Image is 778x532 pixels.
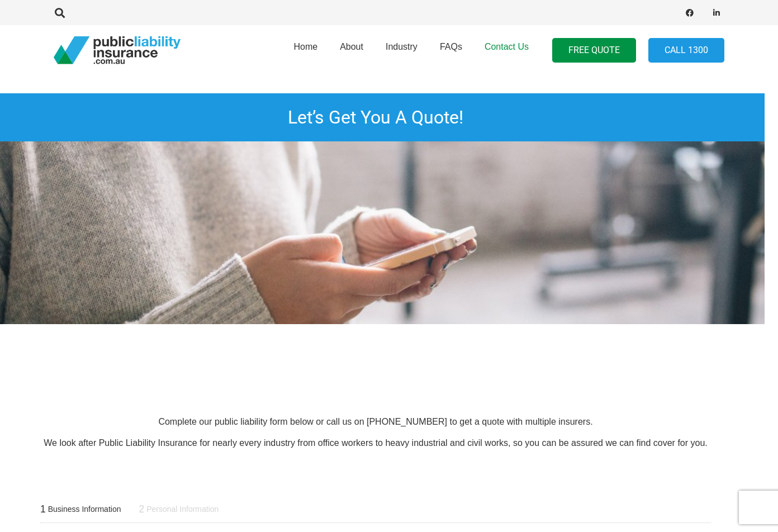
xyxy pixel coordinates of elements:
[133,324,189,380] img: allianz
[522,324,578,380] img: cgu
[374,22,429,79] a: Industry
[49,8,71,18] a: Search
[652,324,708,380] img: steadfast
[340,42,363,51] span: About
[709,5,724,21] a: LinkedIn
[648,38,724,63] a: Call 1300
[54,36,181,64] a: pli_logotransparent
[386,42,418,51] span: Industry
[263,324,319,380] img: zurich
[485,42,529,51] span: Contact Us
[293,42,317,51] span: Home
[48,505,121,515] span: Business Information
[3,324,59,380] img: aig
[139,503,144,516] span: 2
[40,437,711,449] p: We look after Public Liability Insurance for nearly every industry from office workers to heavy i...
[682,5,698,21] a: Facebook
[282,22,329,79] a: Home
[392,324,448,380] img: Vero
[40,503,46,516] span: 1
[552,38,636,63] a: FREE QUOTE
[329,22,374,79] a: About
[473,22,540,79] a: Contact Us
[40,416,711,428] p: Complete our public liability form below or call us on [PHONE_NUMBER] to get a quote with multipl...
[146,505,219,515] span: Personal Information
[440,42,462,51] span: FAQs
[429,22,473,79] a: FAQs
